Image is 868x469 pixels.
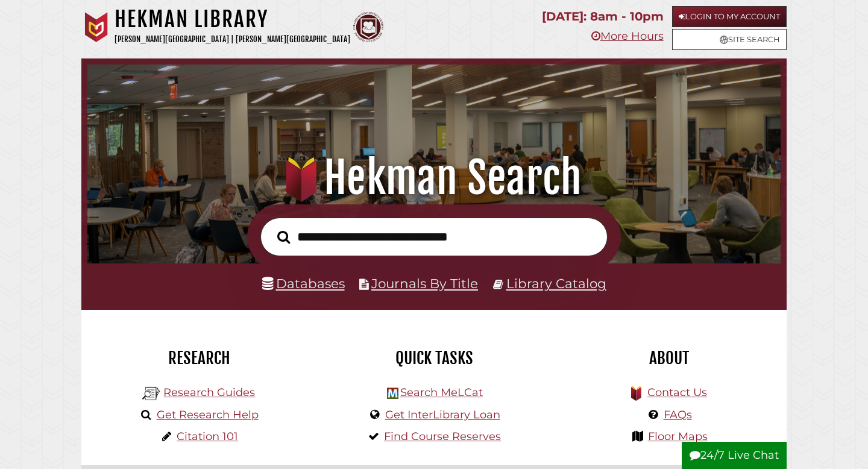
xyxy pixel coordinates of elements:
h1: Hekman Library [115,6,350,33]
img: Calvin University [81,12,112,42]
a: Site Search [672,29,787,50]
h1: Hekman Search [101,151,768,204]
a: FAQs [664,408,692,421]
p: [PERSON_NAME][GEOGRAPHIC_DATA] | [PERSON_NAME][GEOGRAPHIC_DATA] [115,33,350,46]
i: Search [277,230,290,244]
a: Research Guides [163,386,255,399]
img: Hekman Library Logo [387,388,398,399]
a: Journals By Title [371,275,478,291]
h2: About [561,348,778,368]
a: Contact Us [647,386,707,399]
a: Find Course Reserves [384,430,501,443]
h2: Research [90,348,307,368]
a: Databases [262,275,345,291]
h2: Quick Tasks [325,348,542,368]
a: Citation 101 [177,430,238,443]
a: Login to My Account [672,6,787,27]
img: Hekman Library Logo [142,385,160,403]
a: Get Research Help [157,408,259,421]
a: Library Catalog [506,275,606,291]
a: More Hours [591,30,664,43]
button: Search [271,227,296,247]
p: [DATE]: 8am - 10pm [542,6,664,27]
a: Floor Maps [648,430,708,443]
img: Calvin Theological Seminary [353,12,383,42]
a: Search MeLCat [400,386,483,399]
a: Get InterLibrary Loan [385,408,500,421]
